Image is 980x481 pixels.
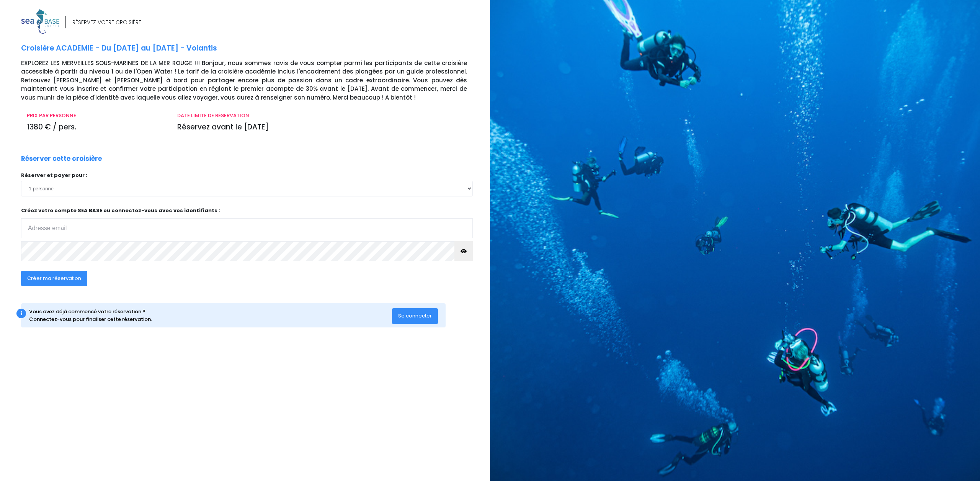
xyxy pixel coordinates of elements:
[177,112,467,119] p: DATE LIMITE DE RÉSERVATION
[21,154,102,164] p: Réserver cette croisière
[21,59,484,102] p: EXPLOREZ LES MERVEILLES SOUS-MARINES DE LA MER ROUGE !!! Bonjour, nous sommes ravis de vous compt...
[392,312,438,319] a: Se connecter
[398,312,432,319] span: Se connecter
[29,308,392,323] div: Vous avez déjà commencé votre réservation ? Connectez-vous pour finaliser cette réservation.
[21,271,87,286] button: Créer ma réservation
[21,9,59,34] img: logo_color1.png
[16,309,26,318] div: i
[392,308,438,324] button: Se connecter
[27,112,166,119] p: PRIX PAR PERSONNE
[177,122,467,133] p: Réservez avant le [DATE]
[21,207,473,239] p: Créez votre compte SEA BASE ou connectez-vous avec vos identifiants :
[27,275,81,282] span: Créer ma réservation
[27,122,166,133] p: 1380 € / pers.
[21,172,473,179] p: Réserver et payer pour :
[21,218,473,238] input: Adresse email
[21,43,484,54] p: Croisière ACADEMIE - Du [DATE] au [DATE] - Volantis
[72,18,141,26] div: RÉSERVEZ VOTRE CROISIÈRE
